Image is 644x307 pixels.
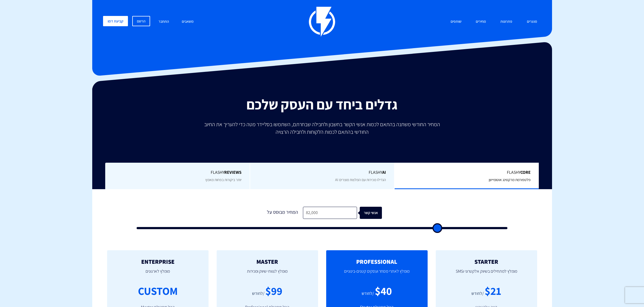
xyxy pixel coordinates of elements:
[252,291,265,297] div: /לחודש
[205,177,242,182] span: יותר ביקורות בפחות מאמץ
[403,169,531,176] span: Flashy
[334,258,420,265] h2: PROFESSIONAL
[520,169,531,175] b: Core
[265,283,282,299] div: $99
[113,169,242,176] span: Flashy
[132,16,150,26] a: הרשם
[154,16,173,28] a: התחבר
[115,265,200,283] p: מומלץ לארגונים
[523,16,541,28] a: מוצרים
[496,16,516,28] a: פתרונות
[224,169,242,175] b: REVIEWS
[363,207,385,219] div: אנשי קשר
[178,16,198,28] a: משאבים
[444,265,529,283] p: מומלץ למתחילים בשיווק אלקטרוני וSMS
[472,16,490,28] a: מחירים
[262,207,303,219] div: המחיר מבוסס על
[471,291,484,297] div: /לחודש
[382,169,386,175] b: AI
[258,169,386,176] span: Flashy
[447,16,465,28] a: שותפים
[225,265,310,283] p: מומלץ לצוותי שיווק ומכירות
[335,177,386,182] span: הגדילו מכירות עם המלצות מוצרים AI
[485,283,501,299] div: $21
[334,265,420,283] p: מומלץ לאתרי מסחר ועסקים קטנים-בינוניים
[103,16,128,26] a: קביעת דמו
[489,177,531,182] span: פלטפורמת מרקטינג אוטומיישן
[138,283,178,299] div: CUSTOM
[225,258,310,265] h2: MASTER
[200,121,444,136] p: המחיר החודשי משתנה בהתאם לכמות אנשי הקשר בחשבון ולחבילה שבחרתם, השתמשו בסליידר מטה כדי להעריך את ...
[96,97,548,112] h2: גדלים ביחד עם העסק שלכם
[362,291,374,297] div: /לחודש
[444,258,529,265] h2: STARTER
[115,258,200,265] h2: ENTERPRISE
[375,283,392,299] div: $40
